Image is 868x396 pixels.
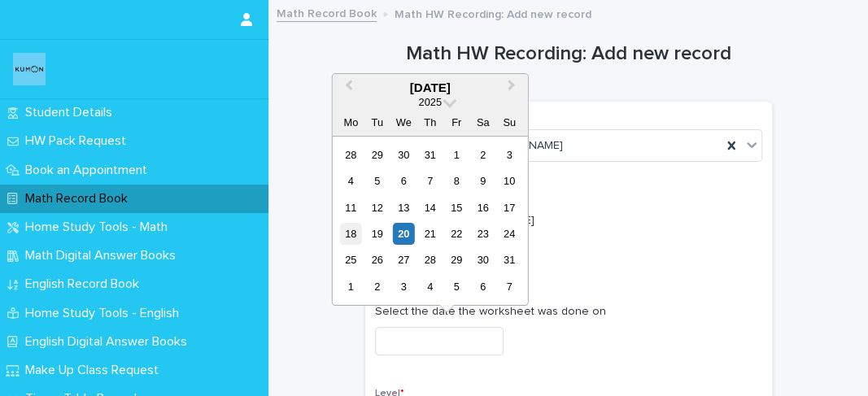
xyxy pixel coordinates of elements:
[338,141,522,300] div: month 2025-08
[19,276,152,292] p: English Record Book
[340,170,362,192] div: Choose Monday, 4 August 2025
[472,144,494,166] div: Choose Saturday, 2 August 2025
[334,76,360,102] button: Previous Month
[375,212,762,229] p: Select 'H' for [PERSON_NAME]
[498,276,520,298] div: Choose Sunday, 7 September 2025
[419,170,441,192] div: Choose Thursday, 7 August 2025
[393,111,415,133] div: We
[446,197,468,219] div: Choose Friday, 15 August 2025
[446,249,468,271] div: Choose Friday, 29 August 2025
[393,170,415,192] div: Choose Wednesday, 6 August 2025
[340,197,362,219] div: Choose Monday, 11 August 2025
[472,170,494,192] div: Choose Saturday, 9 August 2025
[340,249,362,271] div: Choose Monday, 25 August 2025
[375,303,762,320] p: Select the date the worksheet was done on
[366,170,388,192] div: Choose Tuesday, 5 August 2025
[472,276,494,298] div: Choose Saturday, 6 September 2025
[498,111,520,133] div: Su
[419,111,441,133] div: Th
[19,133,139,149] p: HW Pack Request
[446,144,468,166] div: Choose Friday, 1 August 2025
[366,197,388,219] div: Choose Tuesday, 12 August 2025
[340,276,362,298] div: Choose Monday, 1 September 2025
[340,223,362,245] div: Choose Monday, 18 August 2025
[19,363,172,378] p: Make Up Class Request
[277,3,377,22] a: Math Record Book
[498,144,520,166] div: Choose Sunday, 3 August 2025
[498,223,520,245] div: Choose Sunday, 24 August 2025
[340,111,362,133] div: Mo
[472,111,494,133] div: Sa
[418,96,441,108] span: 2025
[366,223,388,245] div: Choose Tuesday, 19 August 2025
[366,111,388,133] div: Tu
[419,144,441,166] div: Choose Thursday, 31 July 2025
[498,249,520,271] div: Choose Sunday, 31 August 2025
[472,249,494,271] div: Choose Saturday, 30 August 2025
[333,81,528,95] div: [DATE]
[395,4,591,22] p: Math HW Recording: Add new record
[19,334,200,350] p: English Digital Answer Books
[419,276,441,298] div: Choose Thursday, 4 September 2025
[13,53,46,85] img: o6XkwfS7S2qhyeB9lxyF
[419,249,441,271] div: Choose Thursday, 28 August 2025
[19,248,189,263] p: Math Digital Answer Books
[500,76,526,102] button: Next Month
[498,197,520,219] div: Choose Sunday, 17 August 2025
[498,170,520,192] div: Choose Sunday, 10 August 2025
[472,223,494,245] div: Choose Saturday, 23 August 2025
[393,276,415,298] div: Choose Wednesday, 3 September 2025
[365,42,772,66] h1: Math HW Recording: Add new record
[472,197,494,219] div: Choose Saturday, 16 August 2025
[419,197,441,219] div: Choose Thursday, 14 August 2025
[19,163,160,178] p: Book an Appointment
[19,220,181,235] p: Home Study Tools - Math
[19,191,141,207] p: Math Record Book
[419,223,441,245] div: Choose Thursday, 21 August 2025
[393,223,415,245] div: Choose Wednesday, 20 August 2025
[375,236,762,253] p: H
[393,197,415,219] div: Choose Wednesday, 13 August 2025
[393,144,415,166] div: Choose Wednesday, 30 July 2025
[446,223,468,245] div: Choose Friday, 22 August 2025
[19,306,192,321] p: Home Study Tools - English
[446,276,468,298] div: Choose Friday, 5 September 2025
[340,144,362,166] div: Choose Monday, 28 July 2025
[446,170,468,192] div: Choose Friday, 8 August 2025
[366,249,388,271] div: Choose Tuesday, 26 August 2025
[366,144,388,166] div: Choose Tuesday, 29 July 2025
[446,111,468,133] div: Fr
[366,276,388,298] div: Choose Tuesday, 2 September 2025
[19,105,125,120] p: Student Details
[393,249,415,271] div: Choose Wednesday, 27 August 2025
